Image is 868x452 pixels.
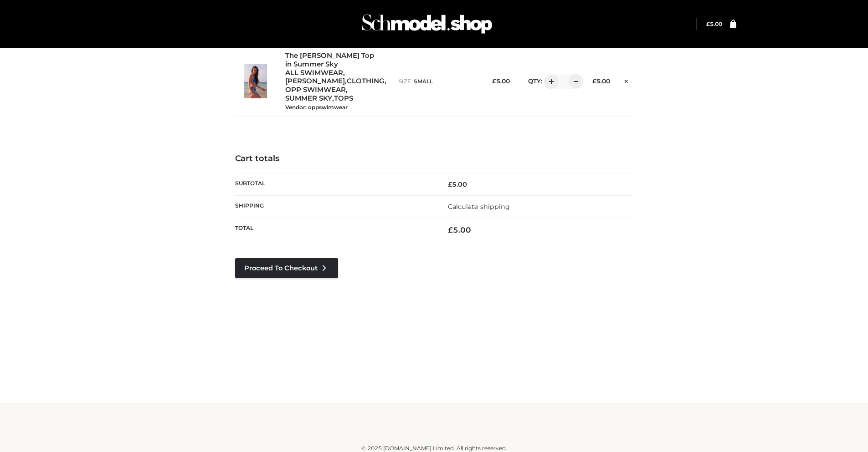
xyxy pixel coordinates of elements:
bdi: 5.00 [448,225,471,234]
a: Calculate shipping [448,203,510,211]
th: Total [235,218,434,242]
bdi: 5.00 [706,20,722,27]
div: , , , , , [285,51,390,111]
a: £5.00 [706,20,722,27]
bdi: 5.00 [592,77,610,85]
p: size : [399,77,477,86]
h4: Cart totals [235,154,633,164]
bdi: 5.00 [448,180,467,188]
th: Subtotal [235,173,434,195]
a: TOPS [334,94,353,103]
th: Shipping [235,196,434,218]
a: CLOTHING [347,77,385,86]
span: £ [448,225,453,234]
a: Remove this item [619,74,633,86]
span: £ [448,180,452,188]
span: £ [592,77,596,85]
div: QTY: [519,74,577,89]
span: SMALL [414,78,433,85]
a: ALL SWIMWEAR [285,69,343,77]
a: SUMMER SKY [285,94,332,103]
small: Vendor: oppswimwear [285,104,348,111]
span: £ [492,77,496,85]
a: The [PERSON_NAME] Top in Summer Sky [285,51,379,69]
a: OPP SWIMWEAR [285,86,346,94]
bdi: 5.00 [492,77,510,85]
a: [PERSON_NAME] [285,77,345,86]
img: Schmodel Admin 964 [359,6,495,42]
span: £ [706,20,710,27]
a: Proceed to Checkout [235,258,338,278]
